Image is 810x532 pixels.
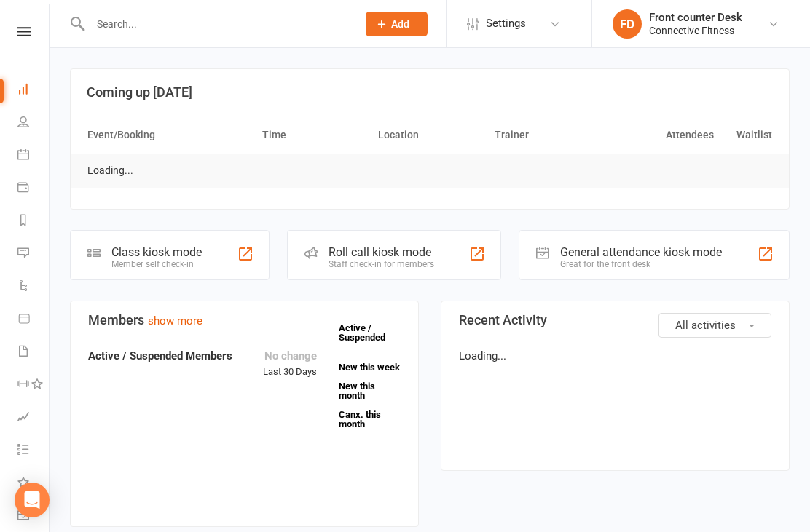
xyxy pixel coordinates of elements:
[329,245,434,259] div: Roll call kiosk mode
[88,349,232,362] strong: Active / Suspended Members
[720,116,779,154] th: Waitlist
[111,245,202,259] div: Class kiosk mode
[263,347,317,380] div: Last 30 Days
[17,140,50,172] a: Calendar
[86,14,347,34] input: Search...
[613,9,642,39] div: FD
[331,312,396,353] a: Active / Suspended
[17,74,50,107] a: Dashboard
[488,116,605,154] th: Trainer
[391,18,409,30] span: Add
[17,402,50,434] a: Assessments
[17,303,50,336] a: Product Sales
[148,314,202,327] a: show more
[17,172,50,205] a: Payments
[560,259,722,269] div: Great for the front desk
[604,116,720,154] th: Attendees
[339,381,401,400] a: New this month
[87,85,773,100] h3: Coming up [DATE]
[88,313,401,327] h3: Members
[256,116,372,154] th: Time
[15,483,50,517] div: Open Intercom Messenger
[81,154,140,188] td: Loading...
[459,313,771,327] h3: Recent Activity
[459,347,771,365] p: Loading...
[17,205,50,238] a: Reports
[486,7,526,40] span: Settings
[339,362,401,372] a: New this week
[17,107,50,140] a: People
[675,319,736,332] span: All activities
[339,410,401,429] a: Canx. this month
[649,11,742,24] div: Front counter Desk
[560,245,722,259] div: General attendance kiosk mode
[371,116,488,154] th: Location
[17,467,50,500] a: What's New
[649,24,742,37] div: Connective Fitness
[111,259,202,269] div: Member self check-in
[81,116,256,154] th: Event/Booking
[263,347,317,365] div: No change
[329,259,434,269] div: Staff check-in for members
[658,313,771,338] button: All activities
[366,12,428,36] button: Add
